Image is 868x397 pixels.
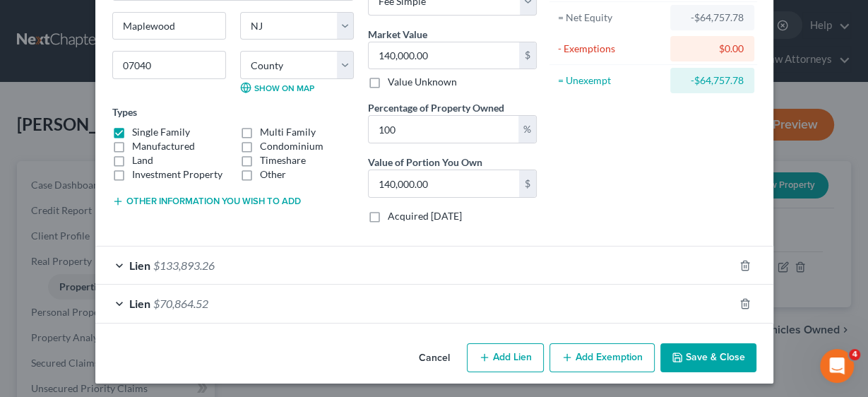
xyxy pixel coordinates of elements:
[132,153,153,167] label: Land
[388,209,462,223] label: Acquired [DATE]
[682,11,743,25] div: -$64,757.78
[368,155,482,170] label: Value of Portion You Own
[519,42,536,69] div: $
[153,259,215,272] span: $133,893.26
[388,75,457,89] label: Value Unknown
[132,139,195,153] label: Manufactured
[558,11,665,25] div: = Net Equity
[369,170,519,197] input: 0.00
[129,259,150,272] span: Lien
[129,297,150,310] span: Lien
[368,100,504,115] label: Percentage of Property Owned
[519,170,536,197] div: $
[112,196,301,207] button: Other information you wish to add
[467,343,544,373] button: Add Lien
[518,116,536,143] div: %
[113,13,225,40] input: Enter city...
[132,125,190,139] label: Single Family
[260,167,286,182] label: Other
[260,139,323,153] label: Condominium
[132,167,222,182] label: Investment Property
[558,73,665,88] div: = Unexempt
[153,297,208,310] span: $70,864.52
[820,349,854,383] iframe: Intercom live chat
[112,51,226,79] input: Enter zip...
[369,42,519,69] input: 0.00
[112,105,137,119] label: Types
[682,42,743,56] div: $0.00
[549,343,655,373] button: Add Exemption
[240,82,314,93] a: Show on Map
[369,116,518,143] input: 0.00
[368,27,427,42] label: Market Value
[558,42,665,56] div: - Exemptions
[682,73,743,88] div: -$64,757.78
[660,343,756,373] button: Save & Close
[260,125,316,139] label: Multi Family
[260,153,306,167] label: Timeshare
[849,349,860,360] span: 4
[408,345,461,373] button: Cancel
